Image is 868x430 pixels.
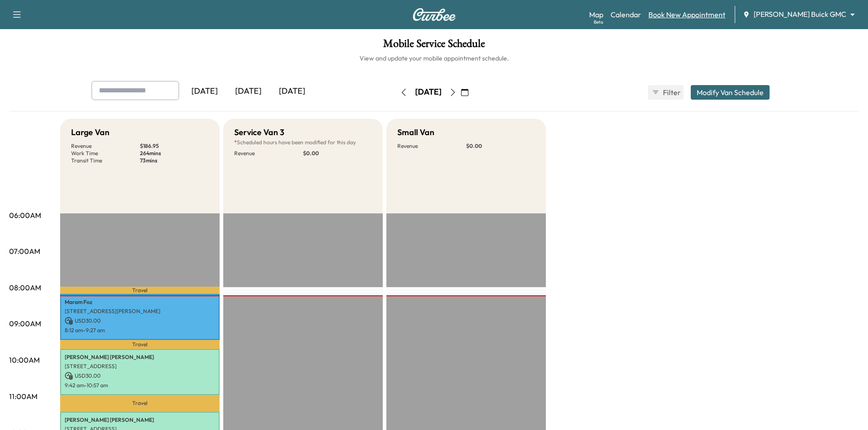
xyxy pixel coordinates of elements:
[183,81,226,102] div: [DATE]
[9,318,41,329] p: 09:00AM
[226,81,270,102] div: [DATE]
[65,416,215,424] p: [PERSON_NAME] [PERSON_NAME]
[397,142,466,150] p: Revenue
[140,157,209,164] p: 73 mins
[140,150,209,157] p: 264 mins
[754,9,846,20] span: [PERSON_NAME] Buick GMC
[65,327,215,334] p: 8:12 am - 9:27 am
[60,395,220,411] p: Travel
[611,9,641,20] a: Calendar
[415,86,442,98] div: [DATE]
[234,126,284,139] h5: Service Van 3
[65,354,215,361] p: [PERSON_NAME] [PERSON_NAME]
[71,150,140,157] p: Work Time
[397,126,434,139] h5: Small Van
[270,81,314,102] div: [DATE]
[466,142,535,150] p: $ 0.00
[648,85,683,100] button: Filter
[65,317,215,325] p: USD 30.00
[140,142,209,150] p: $ 186.95
[9,391,37,402] p: 11:00AM
[65,298,215,306] p: Maram Foz
[648,9,725,20] a: Book New Appointment
[65,382,215,389] p: 9:42 am - 10:57 am
[691,85,770,100] button: Modify Van Schedule
[65,372,215,380] p: USD 30.00
[71,126,109,139] h5: Large Van
[71,157,140,164] p: Transit Time
[9,54,859,63] h6: View and update your mobile appointment schedule.
[60,287,220,294] p: Travel
[663,87,679,98] span: Filter
[594,19,603,25] div: Beta
[60,340,220,349] p: Travel
[65,363,215,370] p: [STREET_ADDRESS]
[9,354,40,365] p: 10:00AM
[303,150,372,157] p: $ 0.00
[589,9,603,20] a: MapBeta
[9,38,859,54] h1: Mobile Service Schedule
[234,139,372,146] p: Scheduled hours have been modified for this day
[234,150,303,157] p: Revenue
[9,282,41,293] p: 08:00AM
[9,246,40,257] p: 07:00AM
[65,308,215,315] p: [STREET_ADDRESS][PERSON_NAME]
[71,142,140,150] p: Revenue
[412,8,456,21] img: Curbee Logo
[9,210,41,221] p: 06:00AM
